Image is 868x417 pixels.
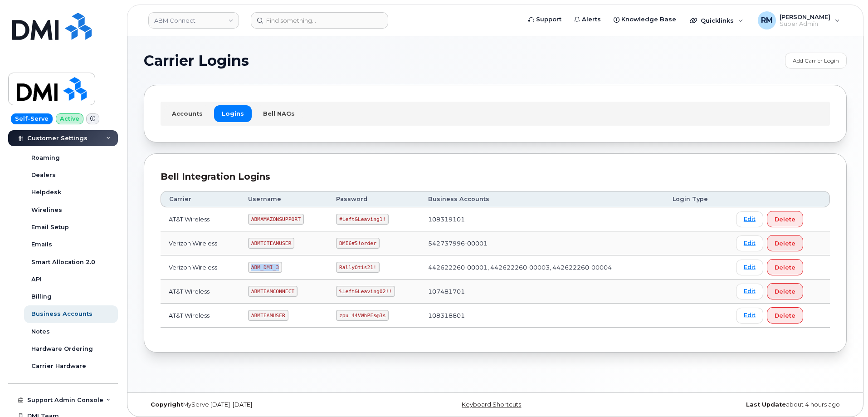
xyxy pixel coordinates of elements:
td: AT&T Wireless [161,207,240,231]
td: 108319101 [420,207,665,231]
a: Keyboard Shortcuts [462,401,521,408]
a: Logins [214,105,252,122]
td: AT&T Wireless [161,280,240,304]
div: about 4 hours ago [612,401,847,408]
td: AT&T Wireless [161,304,240,328]
button: Delete [767,259,803,275]
span: Delete [775,311,795,320]
code: ABMTEAMUSER [248,310,288,321]
a: Add Carrier Login [785,53,847,69]
button: Delete [767,211,803,227]
code: %Left&Leaving02!! [336,286,395,297]
a: Edit [736,260,763,275]
th: Password [328,191,420,207]
code: DMI6#5!order [336,238,379,249]
code: ABMAMAZONSUPPORT [248,214,304,225]
code: #Left&Leaving1! [336,214,389,225]
span: Carrier Logins [144,54,249,68]
code: RallyOtis21! [336,262,379,273]
td: Verizon Wireless [161,255,240,280]
td: 107481701 [420,280,665,304]
td: 542737996-00001 [420,231,665,255]
th: Carrier [161,191,240,207]
button: Delete [767,307,803,324]
td: 108318801 [420,304,665,328]
button: Delete [767,235,803,251]
button: Delete [767,283,803,299]
a: Bell NAGs [255,105,302,122]
code: zpu-44VWhPFs@3s [336,310,389,321]
span: Delete [775,215,795,224]
code: ABMTCTEAMUSER [248,238,294,249]
th: Business Accounts [420,191,665,207]
td: Verizon Wireless [161,231,240,255]
span: Delete [775,239,795,248]
div: MyServe [DATE]–[DATE] [144,401,378,408]
th: Username [240,191,328,207]
span: Delete [775,263,795,272]
a: Edit [736,235,763,251]
strong: Copyright [151,401,183,408]
a: Edit [736,211,763,227]
div: Bell Integration Logins [161,170,830,183]
td: 442622260-00001, 442622260-00003, 442622260-00004 [420,255,665,280]
a: Edit [736,308,763,324]
a: Accounts [164,105,210,122]
th: Login Type [664,191,727,207]
a: Edit [736,284,763,299]
code: ABM_DMI_3 [248,262,282,273]
strong: Last Update [746,401,786,408]
code: ABMTEAMCONNECT [248,286,297,297]
span: Delete [775,287,795,296]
